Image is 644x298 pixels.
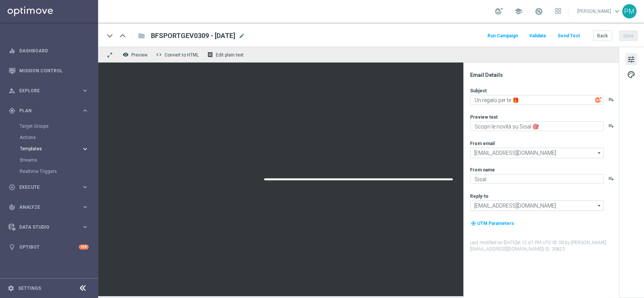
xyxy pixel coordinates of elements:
[608,123,614,129] button: playlist_add
[121,50,151,60] button: remove_red_eye Preview
[470,141,495,147] label: From email
[9,107,15,114] i: gps_fixed
[9,41,89,61] div: Dashboard
[593,31,612,41] button: Back
[470,148,604,158] input: Select
[596,201,603,211] i: arrow_drop_down
[9,184,15,191] i: play_circle_outline
[470,219,515,228] button: my_location UTM Parameters
[595,96,602,103] img: optiGenie.svg
[9,204,81,211] div: Analyze
[19,225,81,229] span: Data Studio
[613,7,621,15] span: keyboard_arrow_down
[470,167,495,173] label: From name
[8,285,14,292] i: settings
[576,6,622,17] a: [PERSON_NAME]keyboard_arrow_down
[207,52,213,58] i: receipt
[9,47,15,54] i: equalizer
[9,184,81,191] div: Execute
[20,154,97,166] div: Streams
[8,48,89,54] button: equalizer Dashboard
[9,237,89,257] div: Optibot
[9,244,15,251] i: lightbulb
[543,246,565,252] span: | ID: 35823
[19,89,81,93] span: Explore
[20,157,78,163] a: Streams
[20,146,89,152] button: Templates keyboard_arrow_right
[20,143,97,154] div: Templates
[8,224,89,230] button: Data Studio keyboard_arrow_right
[8,204,89,210] button: track_changes Analyze keyboard_arrow_right
[9,107,81,114] div: Plan
[625,53,637,65] button: tune
[529,33,546,38] span: Validate
[622,4,636,18] div: PM
[81,223,89,231] i: keyboard_arrow_right
[81,145,89,153] i: keyboard_arrow_right
[619,31,638,41] button: Save
[20,147,74,151] span: Templates
[470,200,604,211] input: Select
[470,240,618,252] label: Last modified on [DATE] at 12:47 PM UTC-02:00 by [PERSON_NAME][EMAIL_ADDRESS][DOMAIN_NAME]
[81,107,89,114] i: keyboard_arrow_right
[79,245,89,249] div: +10
[20,132,97,143] div: Actions
[19,237,79,257] a: Optibot
[216,52,244,58] span: Edit plain text
[514,7,523,15] span: school
[8,184,89,190] button: play_circle_outline Execute keyboard_arrow_right
[8,68,89,74] button: Mission Control
[154,50,202,60] button: code Convert to HTML
[9,87,15,94] i: person_search
[608,96,614,102] button: playlist_add
[608,176,614,182] button: playlist_add
[470,114,498,120] label: Preview text
[556,31,581,41] button: Send Test
[18,286,41,290] a: Settings
[8,244,89,250] button: lightbulb Optibot +10
[528,31,547,41] button: Validate
[20,123,78,129] a: Target Groups
[238,32,245,39] span: mode_edit
[477,221,514,226] span: UTM Parameters
[19,205,81,209] span: Analyze
[470,193,489,199] label: Reply-to
[131,52,148,58] span: Preview
[19,109,81,113] span: Plan
[123,52,129,58] i: remove_red_eye
[8,108,89,114] button: gps_fixed Plan keyboard_arrow_right
[486,31,519,41] button: Run Campaign
[19,41,89,61] a: Dashboard
[20,134,78,141] a: Actions
[205,50,247,60] button: receipt Edit plain text
[8,88,89,94] button: person_search Explore keyboard_arrow_right
[9,204,15,211] i: track_changes
[627,70,635,79] span: palette
[596,148,603,158] i: arrow_drop_down
[9,61,89,81] div: Mission Control
[9,87,81,94] div: Explore
[470,72,618,78] div: Email Details
[151,31,235,40] span: BFSPORTGEV0309 - 2025-09-03
[471,221,476,226] i: my_location
[164,52,199,58] span: Convert to HTML
[19,185,81,189] span: Execute
[156,52,162,58] span: code
[20,168,78,174] a: Realtime Triggers
[81,87,89,94] i: keyboard_arrow_right
[19,61,89,81] a: Mission Control
[470,88,487,94] label: Subject
[81,183,89,191] i: keyboard_arrow_right
[9,224,81,231] div: Data Studio
[20,166,97,177] div: Realtime Triggers
[625,68,637,80] button: palette
[627,55,635,64] span: tune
